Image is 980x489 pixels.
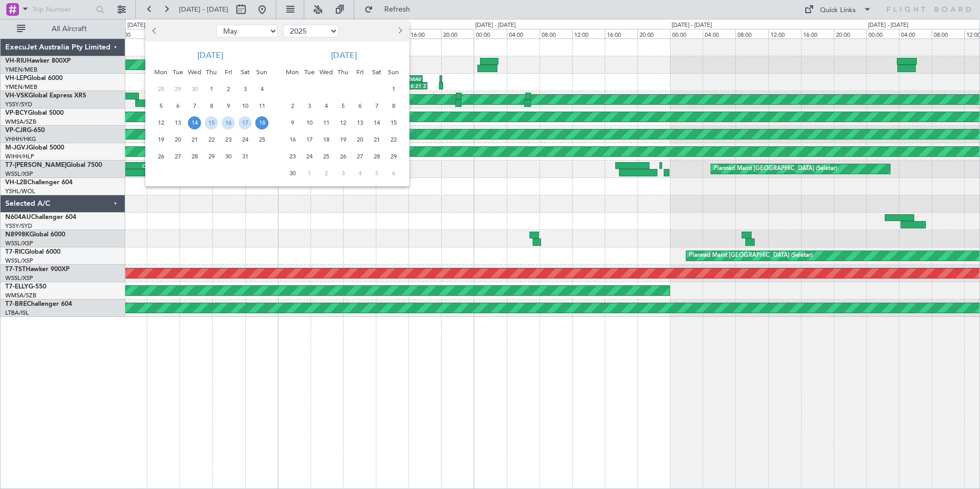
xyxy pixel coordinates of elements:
span: 29 [387,150,400,163]
div: 8-5-2025 [203,97,220,114]
span: 6 [387,167,400,180]
span: 12 [336,116,349,129]
span: 8 [387,99,400,113]
span: 19 [154,133,167,146]
div: 22-5-2025 [203,131,220,148]
span: 19 [336,133,349,146]
div: 21-5-2025 [186,131,203,148]
span: 7 [188,99,201,113]
div: 4-5-2025 [254,81,271,97]
span: 21 [188,133,201,146]
span: 3 [303,99,316,113]
div: 30-6-2025 [284,165,301,182]
span: 10 [303,116,316,129]
span: 20 [171,133,184,146]
div: 11-6-2025 [318,114,335,131]
div: 7-5-2025 [186,97,203,114]
span: 14 [370,116,383,129]
span: 9 [286,116,299,129]
span: 3 [336,167,349,180]
div: Sun [254,64,271,81]
div: 25-5-2025 [254,131,271,148]
div: Tue [301,64,318,81]
span: 1 [303,167,316,180]
span: 27 [171,150,184,163]
div: 14-6-2025 [368,114,385,131]
div: Fri [220,64,237,81]
div: 21-6-2025 [368,131,385,148]
span: 4 [255,83,268,96]
div: 28-4-2025 [153,81,169,97]
span: 29 [205,150,218,163]
span: 5 [336,99,349,113]
span: 7 [370,99,383,113]
span: 4 [353,167,366,180]
div: 29-4-2025 [169,81,186,97]
span: 26 [154,150,167,163]
div: Thu [203,64,220,81]
div: Sat [237,64,254,81]
div: 3-5-2025 [237,81,254,97]
div: 2-5-2025 [220,81,237,97]
span: 4 [319,99,333,113]
div: 10-5-2025 [237,97,254,114]
span: 26 [336,150,349,163]
span: 28 [370,150,383,163]
div: 28-5-2025 [186,148,203,165]
span: 2 [286,99,299,113]
span: 2 [222,83,235,96]
div: 22-6-2025 [385,131,402,148]
div: 27-5-2025 [169,148,186,165]
select: Select month [216,25,278,37]
span: 6 [353,99,366,113]
span: 29 [171,83,184,96]
select: Select year [283,25,338,37]
div: Sun [385,64,402,81]
div: 7-6-2025 [368,97,385,114]
div: Tue [169,64,186,81]
div: 31-5-2025 [237,148,254,165]
div: 29-5-2025 [203,148,220,165]
div: 9-6-2025 [284,114,301,131]
span: 5 [370,167,383,180]
div: 30-4-2025 [186,81,203,97]
div: 6-6-2025 [352,97,368,114]
span: 22 [205,133,218,146]
div: Thu [335,64,352,81]
div: 29-6-2025 [385,148,402,165]
div: 24-5-2025 [237,131,254,148]
div: Sat [368,64,385,81]
div: 19-5-2025 [153,131,169,148]
div: 26-6-2025 [335,148,352,165]
div: 16-5-2025 [220,114,237,131]
div: 15-6-2025 [385,114,402,131]
div: 10-6-2025 [301,114,318,131]
span: 5 [154,99,167,113]
div: 12-5-2025 [153,114,169,131]
div: 20-5-2025 [169,131,186,148]
span: 20 [353,133,366,146]
span: 13 [171,116,184,129]
button: Previous month [149,23,161,39]
span: 16 [222,116,235,129]
span: 9 [222,99,235,113]
div: 1-7-2025 [301,165,318,182]
div: Mon [153,64,169,81]
div: 25-6-2025 [318,148,335,165]
span: 16 [286,133,299,146]
div: 26-5-2025 [153,148,169,165]
div: 23-5-2025 [220,131,237,148]
div: 5-6-2025 [335,97,352,114]
div: 3-7-2025 [335,165,352,182]
div: 6-7-2025 [385,165,402,182]
button: Next month [394,23,405,39]
div: 12-6-2025 [335,114,352,131]
span: 25 [255,133,268,146]
div: Wed [186,64,203,81]
span: 2 [319,167,333,180]
div: 8-6-2025 [385,97,402,114]
span: 23 [222,133,235,146]
span: 24 [303,150,316,163]
span: 11 [319,116,333,129]
span: 12 [154,116,167,129]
